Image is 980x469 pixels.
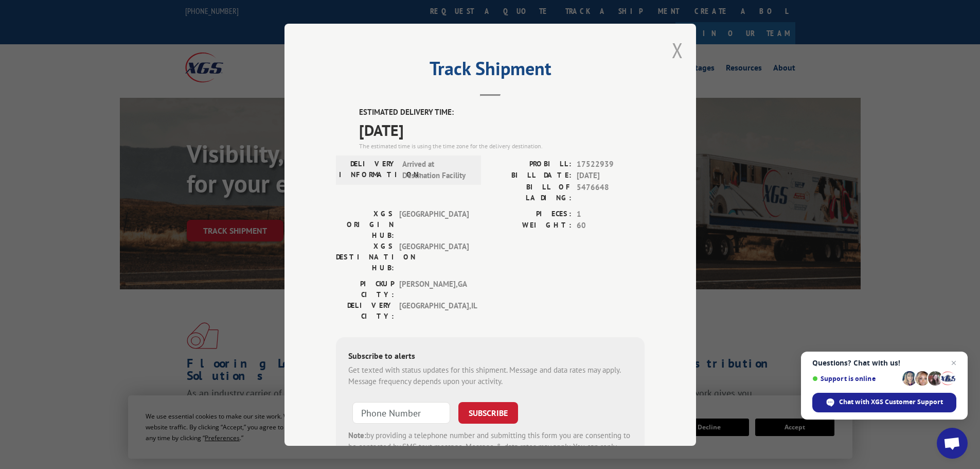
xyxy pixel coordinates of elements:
input: Phone Number [352,402,450,423]
button: Close modal [672,37,683,64]
button: SUBSCRIBE [458,402,518,423]
div: The estimated time is using the time zone for the delivery destination. [359,141,645,150]
span: 5476648 [577,181,645,203]
span: Support is online [812,375,899,383]
span: [GEOGRAPHIC_DATA] [399,208,469,240]
span: [PERSON_NAME] , GA [399,278,469,300]
label: XGS DESTINATION HUB: [336,240,394,273]
span: [DATE] [577,170,645,182]
div: by providing a telephone number and submitting this form you are consenting to be contacted by SM... [348,429,632,464]
span: 17522939 [577,158,645,170]
label: DELIVERY CITY: [336,300,394,321]
div: Open chat [937,428,968,459]
span: [DATE] [359,118,645,141]
label: ESTIMATED DELIVERY TIME: [359,107,645,118]
label: WEIGHT: [490,220,572,232]
h2: Track Shipment [336,61,645,81]
label: BILL DATE: [490,170,572,182]
span: Chat with XGS Customer Support [839,397,943,407]
span: 1 [577,208,645,220]
label: XGS ORIGIN HUB: [336,208,394,240]
label: DELIVERY INFORMATION: [339,158,397,181]
span: Questions? Chat with us! [812,359,956,367]
label: BILL OF LADING: [490,181,572,203]
strong: Note: [348,430,366,440]
label: PIECES: [490,208,572,220]
label: PICKUP CITY: [336,278,394,300]
div: Chat with XGS Customer Support [812,393,956,412]
label: PROBILL: [490,158,572,170]
span: 60 [577,220,645,232]
span: [GEOGRAPHIC_DATA] [399,240,469,273]
span: [GEOGRAPHIC_DATA] , IL [399,300,469,321]
span: Close chat [948,357,960,369]
div: Subscribe to alerts [348,349,632,364]
div: Get texted with status updates for this shipment. Message and data rates may apply. Message frequ... [348,364,632,387]
span: Arrived at Destination Facility [402,158,472,181]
